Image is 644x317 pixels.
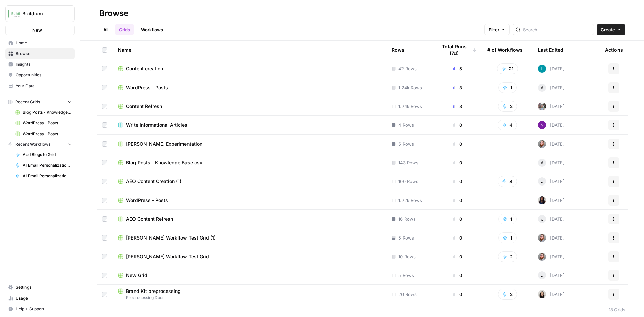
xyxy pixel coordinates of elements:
span: Your Data [16,83,72,89]
a: Settings [5,282,75,293]
a: Blog Posts - Knowledge Base.csv [12,107,75,118]
a: WordPress - Posts [118,84,381,91]
button: Filter [484,24,510,35]
span: 100 Rows [398,178,418,185]
img: cprdzgm2hpa53le1i7bqtmwsgwbq [538,234,546,242]
a: New Grid [118,272,381,279]
a: AEO Content Refresh [118,216,381,222]
a: Usage [5,293,75,304]
span: 42 Rows [398,65,417,72]
span: 1.24k Rows [398,84,422,91]
a: Insights [5,59,75,70]
a: Workflows [137,24,167,35]
a: [PERSON_NAME] Workflow Test Grid (1) [118,234,381,241]
button: Help + Support [5,304,75,314]
input: Search [523,26,591,33]
a: Add Blogs to Grid [12,149,75,160]
span: Usage [16,295,72,301]
div: 0 [437,197,477,204]
div: 0 [437,216,477,222]
a: Content Refresh [118,103,381,110]
div: 0 [437,272,477,279]
span: Add Blogs to Grid [23,152,72,158]
span: Write Informational Articles [126,122,187,128]
div: 0 [437,141,477,147]
div: 3 [437,84,477,91]
div: 0 [437,234,477,241]
span: Brand Kit preprocessing [126,288,181,295]
button: Recent Workflows [5,139,75,149]
button: New [5,25,75,35]
div: [DATE] [538,121,565,129]
a: Opportunities [5,70,75,81]
a: All [99,24,112,35]
span: Opportunities [16,72,72,78]
div: [DATE] [538,215,565,223]
a: WordPress - Posts [118,197,381,204]
div: [DATE] [538,159,565,167]
div: 0 [437,253,477,260]
img: rox323kbkgutb4wcij4krxobkpon [538,196,546,204]
div: # of Workflows [487,41,523,59]
span: Recent Workflows [15,141,50,147]
a: Brand Kit preprocessingPreprocessing Docs [118,288,381,301]
div: 0 [437,122,477,128]
button: Workspace: Buildium [5,5,75,22]
span: [PERSON_NAME] Workflow Test Grid [126,253,209,260]
a: Write Informational Articles [118,122,381,128]
div: [DATE] [538,140,565,148]
a: [PERSON_NAME] Workflow Test Grid [118,253,381,260]
span: AI Email Personalization + Buyer Summary V2 [23,173,72,179]
div: [DATE] [538,177,565,186]
div: [DATE] [538,84,565,92]
a: Browse [5,48,75,59]
a: Home [5,38,75,48]
span: A [541,84,544,91]
span: 1.24k Rows [398,103,422,110]
a: AI Email Personalization + Buyer Summary V2 [12,171,75,181]
a: Blog Posts - Knowledge Base.csv [118,159,381,166]
span: Buildium [22,10,63,17]
div: Total Runs (7d) [437,41,477,59]
span: Blog Posts - Knowledge Base.csv [126,159,202,166]
button: 2 [498,101,517,112]
span: Browse [16,51,72,57]
img: cprdzgm2hpa53le1i7bqtmwsgwbq [538,253,546,261]
div: Rows [392,41,405,59]
button: 21 [497,63,518,74]
a: [PERSON_NAME] Experimentation [118,141,381,147]
span: Preprocessing Docs [118,295,381,301]
div: [DATE] [538,271,565,279]
div: 5 [437,65,477,72]
div: Last Edited [538,41,563,59]
button: 2 [498,289,517,300]
span: Home [16,40,72,46]
button: 1 [498,232,517,243]
img: cprdzgm2hpa53le1i7bqtmwsgwbq [538,140,546,148]
span: Blog Posts - Knowledge Base.csv [23,109,72,115]
span: A [541,159,544,166]
img: k0a6gqpjs5gv5ayba30r5s721kqg [538,65,546,73]
button: 1 [498,82,517,93]
button: 2 [498,251,517,262]
div: 3 [437,103,477,110]
span: New [32,27,42,33]
span: AI Email Personalization + Buyer Summary [23,162,72,168]
div: [DATE] [538,290,565,298]
button: 1 [498,214,517,224]
span: 1.22k Rows [398,197,422,204]
span: 5 Rows [398,234,414,241]
span: WordPress - Posts [23,120,72,126]
span: Insights [16,61,72,67]
span: Content Refresh [126,103,162,110]
span: Recent Grids [15,99,40,105]
span: New Grid [126,272,147,279]
span: [PERSON_NAME] Experimentation [126,141,202,147]
img: t5ef5oef8zpw1w4g2xghobes91mw [538,290,546,298]
span: J [541,272,543,279]
a: WordPress - Posts [12,118,75,128]
span: J [541,178,543,185]
div: Name [118,41,381,59]
span: [PERSON_NAME] Workflow Test Grid (1) [126,234,216,241]
div: [DATE] [538,102,565,110]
